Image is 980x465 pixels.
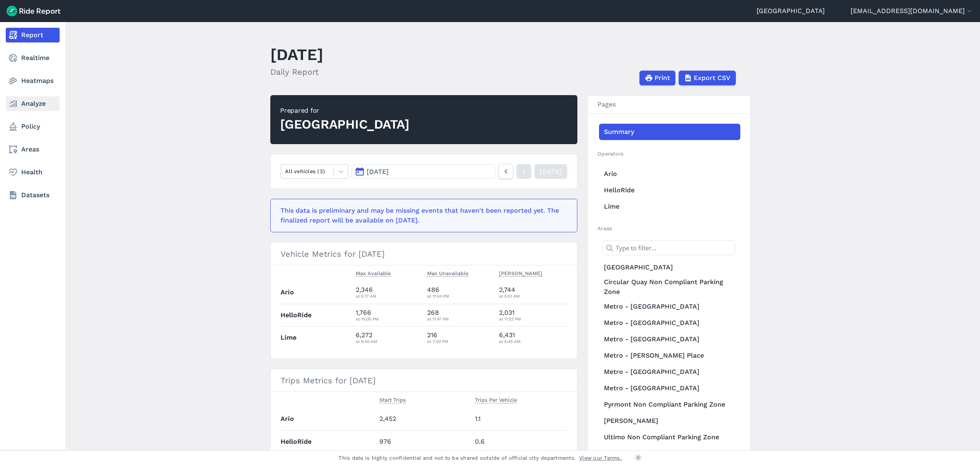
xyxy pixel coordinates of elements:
div: at 6:51 AM [499,292,568,300]
td: 976 [376,430,472,453]
div: at 10:05 PM [356,315,421,323]
img: Ride Report [7,6,60,16]
a: Realtime [6,51,60,65]
div: at 11:47 PM [427,315,492,323]
a: Summary [599,124,740,140]
div: 268 [427,308,492,323]
div: at 11:52 PM [499,315,568,323]
td: 0.6 [472,430,567,453]
button: Max Unavailable [427,269,468,278]
div: at 5:17 AM [356,292,421,300]
a: Analyze [6,96,60,111]
span: Print [655,73,670,83]
a: Metro - [GEOGRAPHIC_DATA] [599,364,740,380]
a: Metro - [GEOGRAPHIC_DATA] [599,298,740,315]
a: Metro - [GEOGRAPHIC_DATA] [599,315,740,331]
td: 2,452 [376,408,472,430]
a: Metro - [GEOGRAPHIC_DATA] [599,331,740,347]
div: This data is preliminary and may be missing events that haven't been reported yet. The finalized ... [281,206,562,225]
a: [DATE] [535,164,567,179]
a: Metro - [GEOGRAPHIC_DATA] [599,380,740,396]
a: HelloRide [599,182,740,198]
button: Max Available [356,269,391,278]
th: HelloRide [281,304,352,326]
h1: [DATE] [270,43,323,66]
button: Start Trips [379,395,406,405]
div: 486 [427,285,492,300]
div: 2,744 [499,285,568,300]
button: [PERSON_NAME] [499,269,542,278]
div: [GEOGRAPHIC_DATA] [280,116,410,133]
div: 6,431 [499,330,568,345]
h3: Trips Metrics for [DATE] [271,369,577,392]
button: [DATE] [352,164,495,179]
button: Trips Per Vehicle [475,395,517,405]
a: Lime [599,198,740,215]
span: [PERSON_NAME] [499,269,542,277]
a: Policy [6,119,60,134]
a: Ario [599,166,740,182]
button: [EMAIL_ADDRESS][DOMAIN_NAME] [851,6,973,16]
div: 2,031 [499,308,568,323]
a: View our Terms. [579,454,622,462]
div: at 6:45 AM [499,338,568,345]
span: Max Unavailable [427,269,468,277]
span: Export CSV [694,73,731,83]
a: Pyrmont Non Compliant Parking Zone [599,396,740,413]
h3: Pages [588,96,750,114]
a: [GEOGRAPHIC_DATA] [757,6,825,16]
div: 216 [427,330,492,345]
h2: Daily Report [270,66,323,78]
a: Central Station Transport Hub [599,445,740,462]
span: [DATE] [367,168,389,176]
h2: Areas [597,225,740,232]
th: HelloRide [281,430,376,453]
button: Export CSV [679,71,736,85]
h3: Vehicle Metrics for [DATE] [271,243,577,265]
a: Areas [6,142,60,157]
input: Type to filter... [602,240,735,255]
div: at 6:45 AM [356,338,421,345]
a: [PERSON_NAME] [599,413,740,429]
a: Heatmaps [6,73,60,88]
div: at 11:04 PM [427,292,492,300]
a: Ultimo Non Compliant Parking Zone [599,429,740,445]
div: 2,346 [356,285,421,300]
a: Report [6,28,60,42]
td: 1.1 [472,408,567,430]
a: Health [6,165,60,180]
a: Datasets [6,188,60,202]
div: 6,272 [356,330,421,345]
a: Circular Quay Non Compliant Parking Zone [599,276,740,298]
th: Ario [281,281,352,304]
a: Metro - [PERSON_NAME] Place [599,347,740,364]
div: Prepared for [280,106,410,116]
div: at 7:04 PM [427,338,492,345]
th: Ario [281,408,376,430]
span: Max Available [356,269,391,277]
th: Lime [281,326,352,349]
a: [GEOGRAPHIC_DATA] [599,259,740,276]
button: Print [639,71,675,85]
div: 1,766 [356,308,421,323]
span: Trips Per Vehicle [475,395,517,403]
span: Start Trips [379,395,406,403]
h2: Operators [597,150,740,158]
